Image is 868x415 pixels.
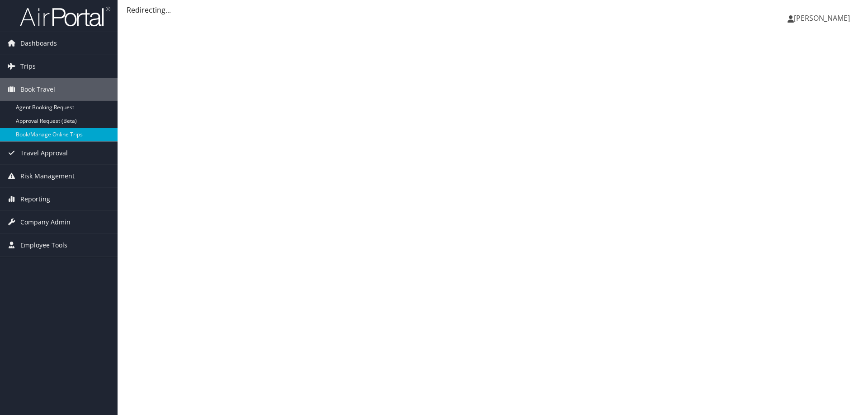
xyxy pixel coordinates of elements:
[127,5,859,15] div: Redirecting...
[794,13,850,23] span: [PERSON_NAME]
[788,5,859,32] a: [PERSON_NAME]
[20,32,57,55] span: Dashboards
[20,6,110,27] img: airportal-logo.png
[20,78,55,101] span: Book Travel
[20,188,50,210] span: Reporting
[20,234,67,256] span: Employee Tools
[20,165,75,187] span: Risk Management
[20,142,68,164] span: Travel Approval
[20,55,36,78] span: Trips
[20,211,71,233] span: Company Admin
